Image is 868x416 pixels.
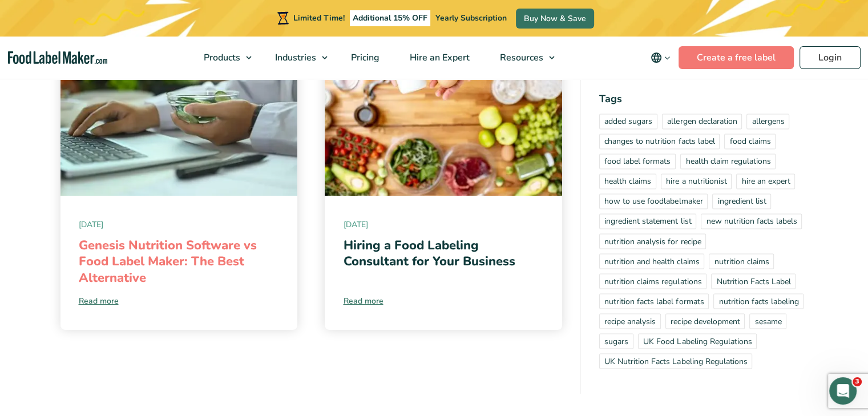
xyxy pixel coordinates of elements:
[395,37,482,79] a: Hire an Expert
[638,333,757,349] a: UK Food Labeling Regulations
[736,173,795,189] a: hire an expert
[350,10,430,26] span: Additional 15% OFF
[713,293,804,309] a: nutrition facts labeling
[599,313,661,329] a: recipe analysis
[599,233,706,249] a: nutrition analysis for recipe
[679,46,794,69] a: Create a free label
[435,13,507,23] span: Yearly Subscription
[599,333,633,349] a: sugars
[336,37,392,79] a: Pricing
[662,114,742,129] a: allergen declaration
[272,51,317,64] span: Industries
[599,253,704,269] a: nutrition and health claims
[599,193,708,209] a: how to use foodlabelmaker
[343,295,544,307] a: Read more
[712,193,771,209] a: ingredient list
[189,37,257,79] a: Products
[200,51,241,64] span: Products
[724,134,776,149] a: food claims
[406,51,471,64] span: Hire an Expert
[599,353,752,369] a: UK Nutrition Facts Labeling Regulations
[665,313,745,329] a: recipe development
[599,173,656,189] a: health claims
[599,134,720,149] a: changes to nutrition facts label
[599,91,808,107] h4: Tags
[496,51,544,64] span: Resources
[701,213,802,229] a: new nutrition facts labels
[853,377,862,386] span: 3
[680,154,776,169] a: health claim regulations
[293,13,345,23] span: Limited Time!
[343,237,515,270] a: Hiring a Food Labeling Consultant for Your Business
[485,37,560,79] a: Resources
[599,293,709,309] a: nutrition facts label formats
[516,9,594,29] a: Buy Now & Save
[661,173,732,189] a: hire a nutritionist
[79,295,280,307] a: Read more
[599,154,676,169] a: food label formats
[746,114,789,129] a: allergens
[829,377,857,405] iframe: Intercom live chat
[79,219,280,231] span: [DATE]
[79,237,257,286] a: Genesis Nutrition Software vs Food Label Maker: The Best Alternative
[260,37,333,79] a: Industries
[599,213,696,229] a: ingredient statement list
[709,253,774,269] a: nutrition claims
[348,51,381,64] span: Pricing
[343,219,544,231] span: [DATE]
[711,273,796,289] a: Nutrition Facts Label
[800,46,861,69] a: Login
[749,313,786,329] a: sesame
[599,114,657,129] a: added sugars
[599,273,706,289] a: nutrition claims regulations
